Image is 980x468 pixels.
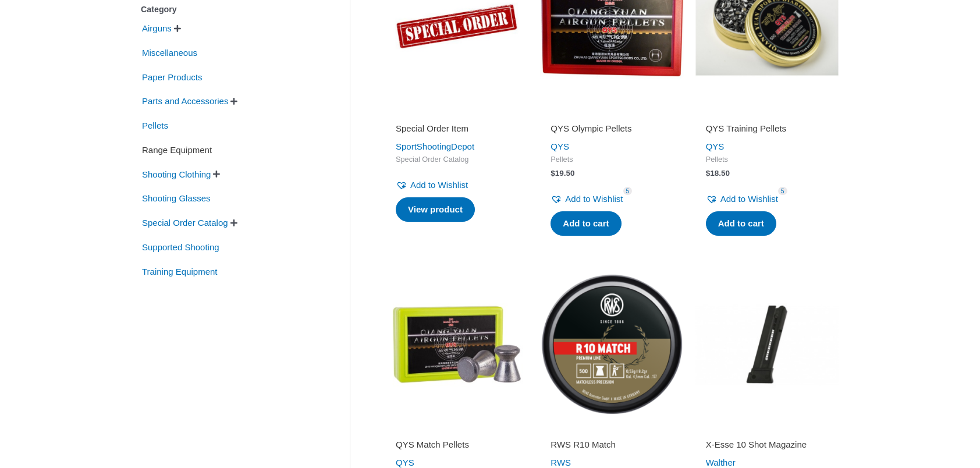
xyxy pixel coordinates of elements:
[141,120,169,130] a: Pellets
[141,95,229,105] a: Parts and Accessories
[396,439,518,451] h2: QYS Match Pellets
[141,140,213,160] span: Range Equipment
[720,194,778,204] span: Add to Wishlist
[695,272,839,416] img: X-Esse 10 Shot Magazine
[396,423,518,437] iframe: Customer reviews powered by Trustpilot
[230,97,237,105] span: 
[551,169,574,178] bdi: 19.50
[551,107,673,120] iframe: Customer reviews powered by Trustpilot
[141,91,229,111] span: Parts and Accessories
[396,107,518,120] iframe: Customer reviews powered by Trustpilot
[706,169,711,178] span: $
[551,423,673,437] iframe: Customer reviews powered by Trustpilot
[141,71,203,81] a: Paper Products
[141,47,198,57] a: Miscellaneous
[706,191,778,207] a: Add to Wishlist
[551,155,673,165] span: Pellets
[551,141,569,151] a: QYS
[551,169,555,178] span: $
[551,123,673,134] h2: QYS Olympic Pellets
[706,123,828,139] a: QYS Training Pellets
[706,169,730,178] bdi: 18.50
[706,439,828,451] h2: X-Esse 10 Shot Magazine
[141,242,221,251] a: Supported Shooting
[623,187,633,196] span: 5
[706,439,828,455] a: X-Esse 10 Shot Magazine
[141,23,173,33] a: Airguns
[706,155,828,165] span: Pellets
[141,68,203,87] span: Paper Products
[141,265,219,275] a: Training Equipment
[141,1,315,18] div: Category
[551,458,571,467] a: RWS
[141,237,221,257] span: Supported Shooting
[141,262,219,282] span: Training Equipment
[551,191,623,207] a: Add to Wishlist
[396,458,414,467] a: QYS
[706,423,828,437] iframe: Customer reviews powered by Trustpilot
[551,439,673,455] a: RWS R10 Match
[141,165,212,185] span: Shooting Clothing
[141,43,198,63] span: Miscellaneous
[706,123,828,134] h2: QYS Training Pellets
[396,439,518,455] a: QYS Match Pellets
[706,107,828,120] iframe: Customer reviews powered by Trustpilot
[141,193,212,203] a: Shooting Glasses
[213,170,220,178] span: 
[141,168,212,178] a: Shooting Clothing
[141,213,229,233] span: Special Order Catalog
[706,458,736,467] a: Walther
[385,272,528,416] img: QYS Match Pellets
[540,272,683,416] img: RWS R10 Match
[141,217,229,227] a: Special Order Catalog
[551,123,673,139] a: QYS Olympic Pellets
[778,187,787,196] span: 5
[706,211,776,236] a: Add to cart: “QYS Training Pellets”
[174,24,181,33] span: 
[230,219,237,227] span: 
[141,116,169,136] span: Pellets
[551,439,673,451] h2: RWS R10 Match
[565,194,623,204] span: Add to Wishlist
[551,211,621,236] a: Add to cart: “QYS Olympic Pellets”
[141,19,173,38] span: Airguns
[141,144,213,154] a: Range Equipment
[706,141,725,151] a: QYS
[396,121,518,239] iframe: Customer reviews powered by Trustpilot
[141,189,212,208] span: Shooting Glasses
